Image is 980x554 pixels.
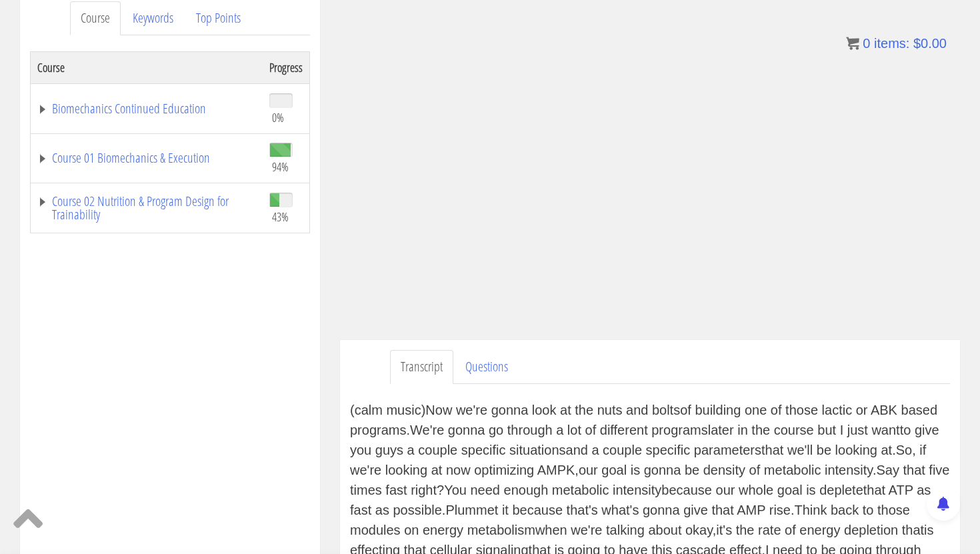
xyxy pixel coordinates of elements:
a: 0 items: $0.00 [846,36,947,51]
span: 0 [863,36,870,51]
span: 0% [272,110,284,125]
span: 94% [272,159,289,174]
a: Course 01 Biomechanics & Execution [37,151,256,165]
a: Top Points [185,1,251,35]
th: Course [31,51,263,83]
a: Questions [455,350,519,384]
a: Transcript [390,350,453,384]
th: Progress [263,51,310,83]
span: 43% [272,209,289,224]
img: icon11.png [846,37,859,50]
span: $ [913,36,921,51]
v: Now we're gonna look at the nuts and bolts [425,403,680,417]
a: Keywords [122,1,184,35]
a: Course 02 Nutrition & Program Design for Trainability [37,195,256,221]
bdi: 0.00 [913,36,947,51]
span: items: [874,36,909,51]
a: Course [70,1,121,35]
a: Biomechanics Continued Education [37,102,256,115]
